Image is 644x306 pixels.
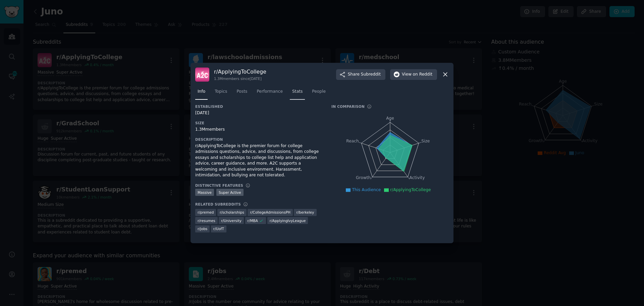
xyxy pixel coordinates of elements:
span: r/ scholarships [220,210,244,215]
tspan: Age [386,116,394,121]
a: People [310,86,328,100]
h3: Size [195,121,322,125]
button: ShareSubreddit [336,69,385,80]
span: This Audience [352,187,381,192]
span: Share [348,72,381,78]
span: on Reddit [413,72,432,78]
h3: In Comparison [331,104,365,109]
span: r/ UofT [213,226,224,231]
span: r/ MBA [248,218,258,223]
a: Stats [290,86,305,100]
div: 1.3M members since [DATE] [214,76,266,81]
span: r/ jobs [198,226,207,231]
span: Stats [292,89,303,95]
h3: Established [195,104,322,109]
a: Posts [234,86,250,100]
tspan: Reach [346,138,359,143]
span: People [312,89,326,95]
span: View [402,72,432,78]
div: 1.3M members [195,127,322,133]
img: ApplyingToCollege [195,68,209,82]
span: Subreddit [361,72,381,78]
div: r/ApplyingToCollege is the premier forum for college admissions questions, advice, and discussion... [195,143,322,178]
div: [DATE] [195,110,322,116]
tspan: Growth [356,175,371,180]
span: Info [198,89,205,95]
a: Performance [254,86,285,100]
span: r/ CollegeAdmissionsPH [250,210,290,215]
span: Posts [236,89,247,95]
span: Performance [257,89,283,95]
h3: r/ ApplyingToCollege [214,68,266,75]
span: r/ ApplyingIvyLeague [270,218,306,223]
span: r/ premed [198,210,214,215]
tspan: Activity [410,175,425,180]
tspan: Size [421,138,430,143]
div: Massive [195,189,214,196]
a: Info [195,86,208,100]
span: r/ berkeley [296,210,314,215]
span: Topics [215,89,227,95]
h3: Distinctive Features [195,183,243,188]
button: Viewon Reddit [390,69,437,80]
span: r/ resumes [198,218,215,223]
a: Topics [212,86,229,100]
h3: Related Subreddits [195,202,241,207]
span: r/ApplyingToCollege [390,187,431,192]
span: r/ University [221,218,241,223]
div: Super Active [216,189,244,196]
h3: Description [195,137,322,142]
